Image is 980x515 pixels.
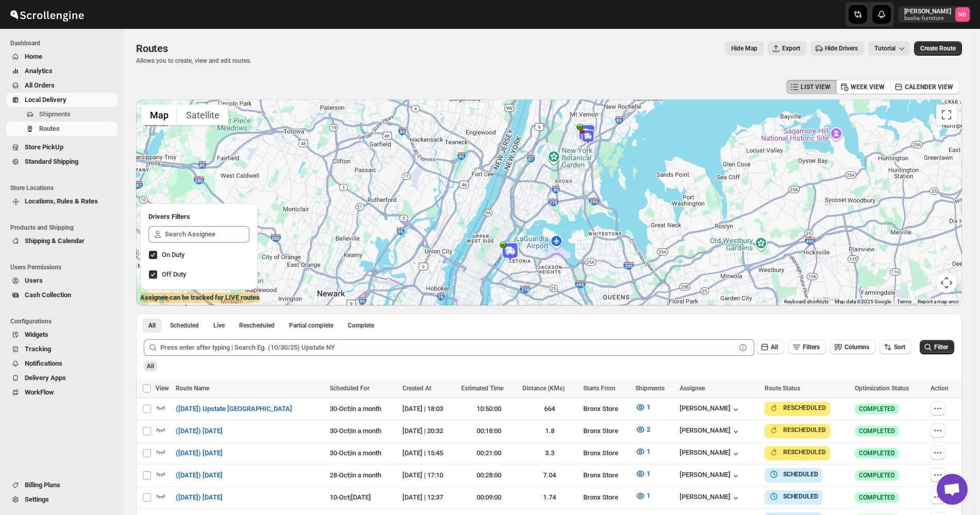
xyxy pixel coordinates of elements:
[647,470,650,477] span: 1
[6,194,117,209] button: Locations, Rules & Rates
[330,427,381,435] span: 30-Oct | in a month
[803,344,820,351] span: Filters
[213,321,225,330] span: Live
[635,385,665,392] span: Shipments
[25,291,71,299] span: Cash Collection
[136,57,251,65] p: Allows you to create, view and edit routes.
[6,107,117,122] button: Shipments
[731,44,757,53] span: Hide Map
[6,385,117,400] button: WorkFlow
[918,299,959,304] a: Report a map error
[170,321,199,330] span: Scheduled
[25,197,98,205] span: Locations, Rules & Rates
[629,399,656,416] button: 1
[461,470,516,480] div: 00:28:00
[936,105,957,125] button: Toggle fullscreen view
[680,449,741,459] button: [PERSON_NAME]
[680,404,741,415] button: [PERSON_NAME]
[25,481,60,489] span: Billing Plans
[859,471,895,479] span: COMPLETED
[10,184,119,192] span: Store Locations
[170,401,298,417] button: ([DATE]) Upstate [GEOGRAPHIC_DATA]
[680,471,741,481] button: [PERSON_NAME]
[830,340,875,354] button: Columns
[859,427,895,435] span: COMPLETED
[629,488,656,504] button: 1
[583,426,629,436] div: Bronx Store
[784,298,829,305] button: Keyboard shortcuts
[914,41,962,56] button: Create Route
[880,340,911,354] button: Sort
[897,299,911,304] a: Terms (opens in new tab)
[6,64,117,78] button: Analytics
[629,443,656,460] button: 1
[836,80,891,94] button: WEEK VIEW
[25,331,48,338] span: Widgets
[920,44,956,53] span: Create Route
[647,448,650,455] span: 1
[768,41,806,56] button: Export
[522,448,577,458] div: 3.3
[176,404,292,414] span: ([DATE]) Upstate [GEOGRAPHIC_DATA]
[769,491,818,502] button: SCHEDULED
[769,403,826,413] button: RESCHEDULED
[25,67,53,75] span: Analytics
[139,292,173,305] img: Google
[810,41,864,56] button: Hide Drivers
[25,388,54,396] span: WorkFlow
[890,80,959,94] button: CALENDER VIEW
[25,158,78,165] span: Standard Shipping
[583,404,629,414] div: Bronx Store
[25,359,62,367] span: Notifications
[629,421,656,438] button: 2
[680,426,741,437] button: [PERSON_NAME]
[176,385,209,392] span: Route Name
[936,272,957,293] button: Map camera controls
[6,288,117,302] button: Cash Collection
[461,492,516,503] div: 00:09:00
[522,404,577,414] div: 664
[10,317,119,325] span: Configurations
[647,425,650,433] span: 2
[756,340,784,354] button: All
[844,344,869,351] span: Columns
[6,328,117,342] button: Widgets
[680,493,741,503] button: [PERSON_NAME]
[402,404,455,414] div: [DATE] | 18:03
[6,122,117,136] button: Routes
[855,385,909,392] span: Optimization Status
[25,277,43,284] span: Users
[25,237,85,245] span: Shipping & Calendar
[583,385,615,392] span: Starts From
[162,270,186,278] span: Off Duty
[937,474,968,505] div: Open chat
[783,449,826,456] b: RESCHEDULED
[769,469,818,479] button: SCHEDULED
[835,299,891,304] span: Map data ©2025 Google
[783,493,818,500] b: SCHEDULED
[6,234,117,248] button: Shipping & Calendar
[330,405,381,413] span: 30-Oct | in a month
[6,78,117,93] button: All Orders
[140,293,260,303] label: Assignee can be tracked for LIVE routes
[348,321,374,330] span: Complete
[583,470,629,480] div: Bronx Store
[10,224,119,232] span: Products and Shipping
[783,426,826,434] b: RESCHEDULED
[904,15,951,22] p: basha-furniture
[461,448,516,458] div: 00:21:00
[461,385,503,392] span: Estimated Time
[39,110,71,118] span: Shipments
[6,273,117,288] button: Users
[165,226,249,243] input: Search Assignee
[461,404,516,414] div: 10:50:00
[825,44,858,53] span: Hide Drivers
[782,44,800,53] span: Export
[801,83,831,91] span: LIST VIEW
[170,423,229,439] button: ([DATE]) [DATE]
[874,45,895,52] span: Tutorial
[522,470,577,480] div: 7.04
